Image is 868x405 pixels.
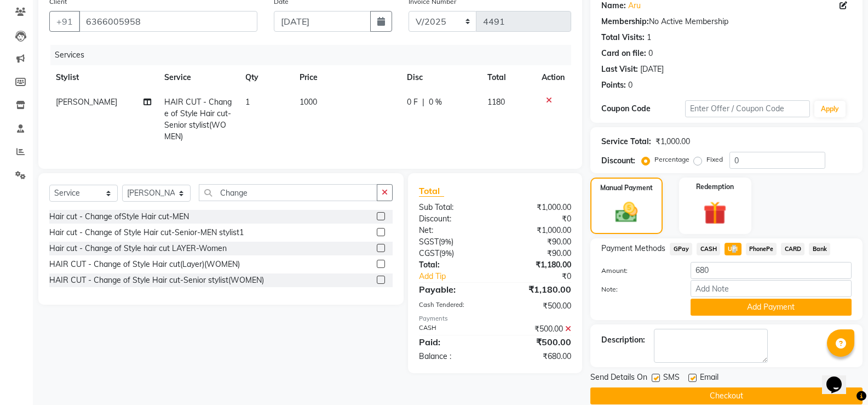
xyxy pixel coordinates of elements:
button: Add Payment [691,299,852,316]
th: Action [535,65,571,90]
div: 1 [647,32,651,43]
div: ₹90.00 [495,236,579,248]
div: ₹500.00 [495,300,579,312]
span: PhonePe [746,243,777,255]
span: 9% [441,237,451,246]
span: Payment Methods [601,243,665,254]
img: _gift.svg [696,198,734,227]
div: ₹0 [509,271,579,282]
span: CASH [697,243,720,255]
div: Paid: [411,335,495,349]
div: Services [50,45,579,65]
div: Payable: [411,283,495,296]
span: 0 % [429,96,442,108]
span: 9% [441,249,452,258]
div: Coupon Code [601,103,685,115]
input: Add Note [691,280,852,297]
a: Add Tip [411,271,509,282]
div: ₹1,000.00 [495,202,579,213]
div: Balance : [411,351,495,362]
label: Amount: [593,266,682,276]
div: Hair cut - Change of Style hair cut LAYER-Women [49,243,227,254]
div: Hair cut - Change of Style Hair cut-Senior-MEN stylist1 [49,227,244,238]
div: Payments [419,314,571,323]
div: ₹1,180.00 [495,259,579,271]
div: Net: [411,225,495,236]
div: CASH [411,323,495,335]
label: Redemption [696,182,734,192]
th: Total [481,65,535,90]
input: Search or Scan [199,184,377,201]
div: Total: [411,259,495,271]
div: No Active Membership [601,16,852,27]
div: Membership: [601,16,649,27]
div: Discount: [601,155,635,167]
div: Hair cut - Change ofStyle Hair cut-MEN [49,211,189,223]
th: Service [158,65,239,90]
div: 0 [648,48,653,59]
span: CARD [781,243,804,255]
span: CGST [419,248,439,258]
label: Note: [593,284,682,294]
img: _cash.svg [608,199,645,225]
label: Manual Payment [600,183,653,193]
span: SGST [419,237,439,247]
span: 1 [245,97,250,107]
span: Send Details On [590,372,647,385]
div: [DATE] [640,64,664,75]
button: +91 [49,11,80,32]
div: 0 [628,79,633,91]
span: SMS [663,372,680,385]
div: ( ) [411,236,495,248]
div: Service Total: [601,136,651,147]
input: Search by Name/Mobile/Email/Code [79,11,257,32]
div: Last Visit: [601,64,638,75]
span: 1000 [300,97,317,107]
span: Email [700,372,718,385]
iframe: chat widget [822,361,857,394]
span: Bank [809,243,830,255]
div: ₹680.00 [495,351,579,362]
div: Points: [601,79,626,91]
span: 1180 [487,97,505,107]
div: Discount: [411,213,495,225]
div: Cash Tendered: [411,300,495,312]
div: ( ) [411,248,495,259]
span: 0 F [407,96,418,108]
div: ₹500.00 [495,323,579,335]
th: Qty [239,65,293,90]
div: ₹1,000.00 [656,136,690,147]
div: ₹1,000.00 [495,225,579,236]
th: Stylist [49,65,158,90]
div: ₹0 [495,213,579,225]
th: Price [293,65,400,90]
span: [PERSON_NAME] [56,97,117,107]
span: | [422,96,424,108]
span: HAIR CUT - Change of Style Hair cut-Senior stylist(WOMEN) [164,97,232,141]
div: Total Visits: [601,32,645,43]
input: Enter Offer / Coupon Code [685,100,810,117]
span: GPay [670,243,692,255]
div: ₹500.00 [495,335,579,349]
div: ₹90.00 [495,248,579,259]
div: Card on file: [601,48,646,59]
button: Checkout [590,387,863,404]
span: Total [419,185,444,197]
th: Disc [400,65,481,90]
button: Apply [814,101,846,117]
div: ₹1,180.00 [495,283,579,296]
div: HAIR CUT - Change of Style Hair cut-Senior stylist(WOMEN) [49,275,264,286]
input: Amount [691,262,852,279]
div: Sub Total: [411,202,495,213]
div: Description: [601,334,645,346]
label: Fixed [706,155,723,164]
span: UPI [725,243,741,255]
div: HAIR CUT - Change of Style Hair cut(Layer)(WOMEN) [49,259,240,270]
label: Percentage [654,155,689,164]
